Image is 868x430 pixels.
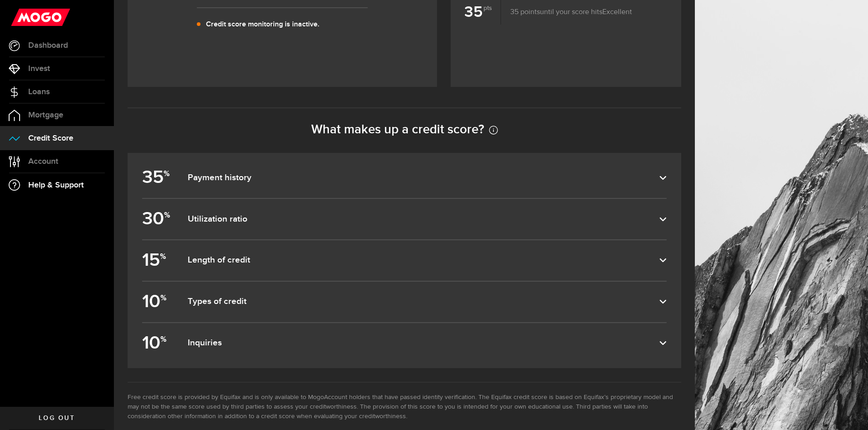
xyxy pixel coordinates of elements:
[188,338,659,349] dfn: Inquiries
[7,4,35,31] button: Open LiveChat chat widget
[164,210,170,220] sup: %
[188,214,659,225] dfn: Utilization ratio
[501,7,632,18] p: until your score hits
[602,9,632,16] span: Excellent
[160,334,166,344] sup: %
[142,329,172,358] b: 10
[39,415,75,421] span: Log out
[128,122,681,137] h2: What makes up a credit score?
[28,88,50,96] span: Loans
[142,204,172,234] b: 30
[510,9,540,16] span: 35 points
[128,393,681,421] li: Free credit score is provided by Equifax and is only available to MogoAccount holders that have p...
[160,293,166,303] sup: %
[188,255,659,266] dfn: Length of credit
[28,65,50,73] span: Invest
[206,19,319,30] p: Credit score monitoring is inactive.
[28,181,84,189] span: Help & Support
[188,296,659,307] dfn: Types of credit
[142,246,172,275] b: 15
[142,163,172,192] b: 35
[28,41,68,50] span: Dashboard
[164,169,169,179] sup: %
[28,111,63,119] span: Mortgage
[28,134,73,142] span: Credit Score
[188,172,659,183] dfn: Payment history
[28,157,58,166] span: Account
[160,252,166,261] sup: %
[142,287,172,317] b: 10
